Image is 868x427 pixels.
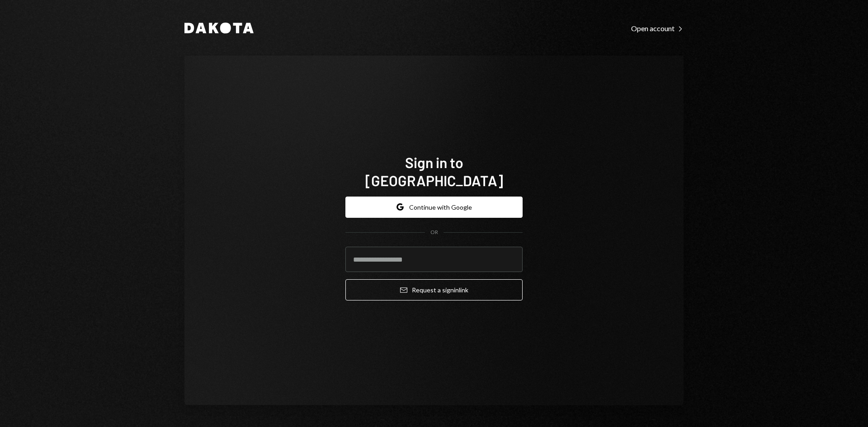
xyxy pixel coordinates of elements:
button: Continue with Google [345,197,523,218]
a: Open account [631,23,684,33]
div: OR [430,229,438,236]
button: Request a signinlink [345,279,523,300]
div: Open account [631,24,684,33]
h1: Sign in to [GEOGRAPHIC_DATA] [345,153,523,189]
